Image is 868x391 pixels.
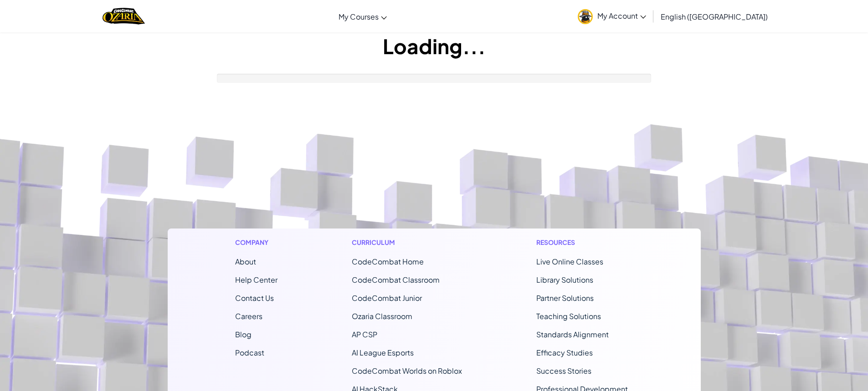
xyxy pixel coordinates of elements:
[339,12,379,21] span: My Courses
[536,257,603,266] a: Live Online Classes
[235,238,277,247] h1: Company
[235,293,274,303] span: Contact Us
[103,7,145,25] a: Ozaria by CodeCombat logo
[536,366,591,376] a: Success Stories
[656,4,772,29] a: English ([GEOGRAPHIC_DATA])
[536,293,594,303] a: Partner Solutions
[235,311,262,321] a: Careers
[352,257,424,266] span: CodeCombat Home
[103,7,145,25] img: Home
[536,330,609,339] a: Standards Alignment
[334,4,391,29] a: My Courses
[536,348,593,357] a: Efficacy Studies
[352,293,422,303] a: CodeCombat Junior
[352,348,414,357] a: AI League Esports
[536,275,593,284] a: Library Solutions
[352,275,440,284] a: CodeCombat Classroom
[352,238,462,247] h1: Curriculum
[352,311,412,321] a: Ozaria Classroom
[578,9,593,24] img: avatar
[597,11,646,20] span: My Account
[661,12,768,21] span: English ([GEOGRAPHIC_DATA])
[352,366,462,376] a: CodeCombat Worlds on Roblox
[573,2,651,30] a: My Account
[235,348,264,357] a: Podcast
[536,238,633,247] h1: Resources
[235,275,277,284] a: Help Center
[235,330,252,339] a: Blog
[352,330,377,339] a: AP CSP
[536,311,601,321] a: Teaching Solutions
[235,257,256,266] a: About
